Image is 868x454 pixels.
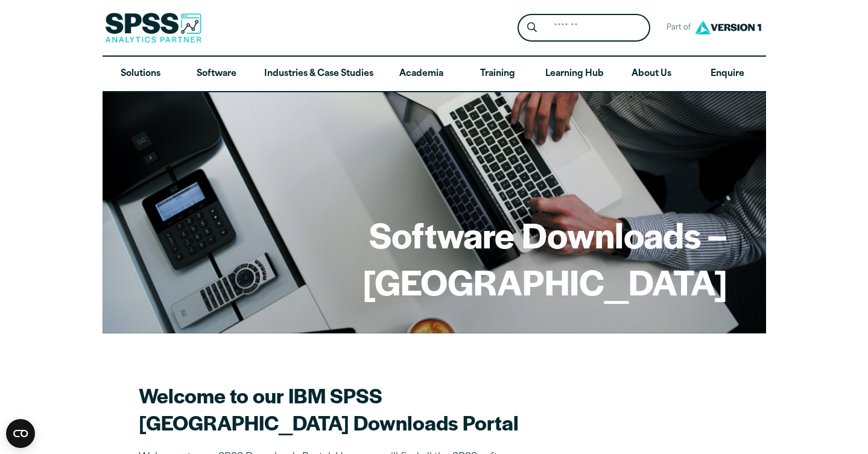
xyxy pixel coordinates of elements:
a: Solutions [103,57,179,92]
button: Open CMP widget [6,419,35,448]
span: Part of [660,19,692,37]
a: Training [459,57,535,92]
a: Enquire [689,57,765,92]
a: Industries & Case Studies [255,57,383,92]
a: Academia [383,57,459,92]
h1: Software Downloads – [GEOGRAPHIC_DATA] [141,211,727,304]
h2: Welcome to our IBM SPSS [GEOGRAPHIC_DATA] Downloads Portal [139,382,561,436]
svg: Search magnifying glass icon [527,22,537,33]
a: About Us [613,57,689,92]
nav: Desktop version of site main menu [103,57,766,92]
button: Search magnifying glass icon [521,17,543,39]
a: Software [179,57,255,92]
a: Learning Hub [536,57,613,92]
img: SPSS Analytics Partner [105,13,201,43]
form: Site Header Search Form [518,14,650,42]
img: Version1 Logo [692,16,764,39]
